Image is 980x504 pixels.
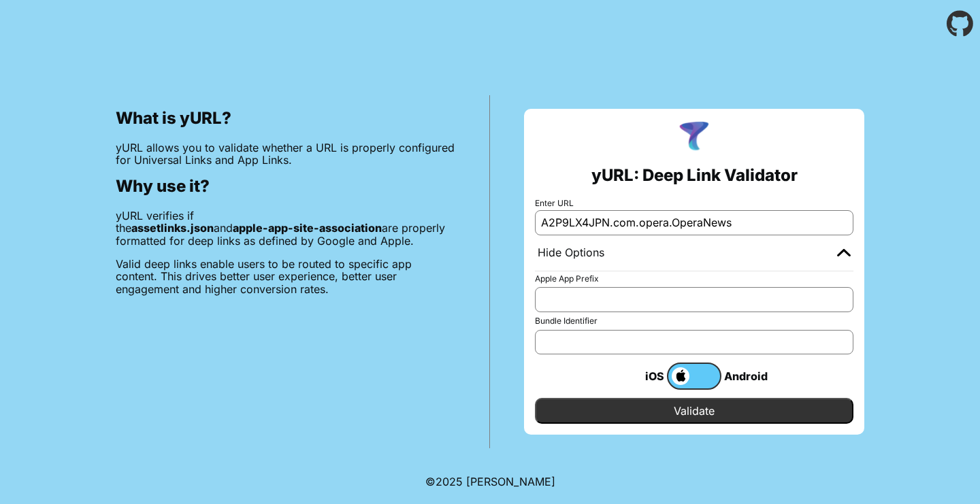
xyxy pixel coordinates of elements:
[466,475,555,488] a: Michael Ibragimchayev's Personal Site
[591,166,798,185] h2: yURL: Deep Link Validator
[535,316,853,326] label: Bundle Identifier
[116,109,455,128] h2: What is yURL?
[612,367,667,385] div: iOS
[131,221,214,235] b: assetlinks.json
[535,210,853,235] input: e.g. https://app.chayev.com/xyx
[233,221,382,235] b: apple-app-site-association
[535,398,853,424] input: Validate
[116,209,455,247] p: yURL verifies if the and are properly formatted for deep links as defined by Google and Apple.
[116,141,455,167] p: yURL allows you to validate whether a URL is properly configured for Universal Links and App Links.
[535,199,853,208] label: Enter URL
[676,120,712,155] img: yURL Logo
[535,274,853,284] label: Apple App Prefix
[436,475,463,488] span: 2025
[721,367,776,385] div: Android
[116,258,455,295] p: Valid deep links enable users to be routed to specific app content. This drives better user exper...
[837,248,851,256] img: chevron
[116,177,455,196] h2: Why use it?
[425,459,555,504] footer: ©
[538,246,604,260] div: Hide Options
